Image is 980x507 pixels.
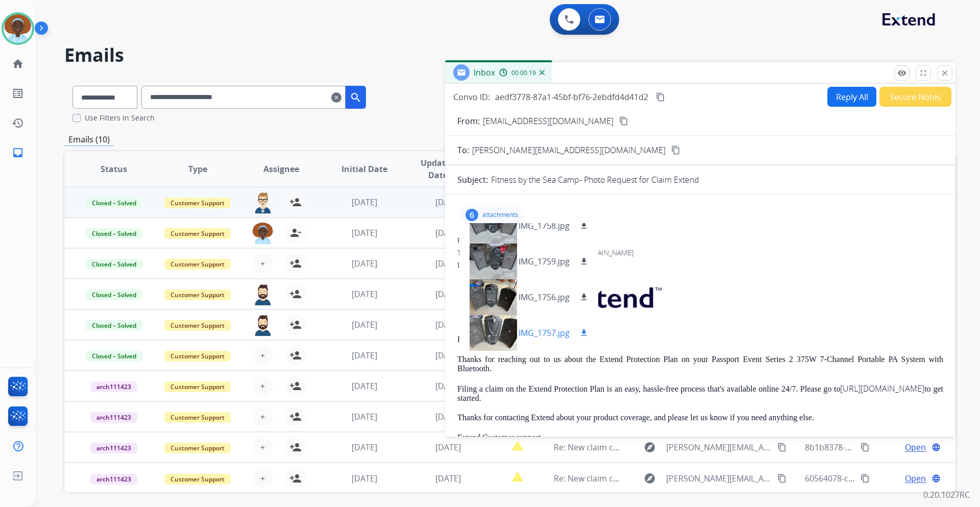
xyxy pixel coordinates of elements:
[64,133,114,146] p: Emails (10)
[861,443,870,452] mat-icon: content_copy
[260,472,265,485] span: +
[164,198,231,208] span: Customer Support
[435,197,461,208] span: [DATE]
[457,335,943,344] p: Hi [PERSON_NAME],
[777,443,787,452] mat-icon: content_copy
[457,355,943,374] p: Thanks for reaching out to us about the Extend Protection Plan on your Passport Event Series 2 37...
[435,288,461,300] span: [DATE]
[12,147,24,159] mat-icon: inbox
[579,328,589,337] mat-icon: download
[253,468,273,489] button: +
[341,163,387,175] span: Initial Date
[260,349,265,361] span: +
[511,471,524,483] mat-icon: report_problem
[435,380,461,392] span: [DATE]
[164,289,231,300] span: Customer Support
[352,319,377,330] span: [DATE]
[551,275,672,316] img: extend.png
[671,146,680,155] mat-icon: content_copy
[253,284,273,305] img: agent-avatar
[164,474,231,485] span: Customer Support
[289,196,302,208] mat-icon: person_add
[253,345,273,366] button: +
[86,198,142,208] span: Closed – Solved
[90,381,137,392] span: arch111423
[415,157,461,181] span: Updated Date
[86,351,142,361] span: Closed – Solved
[352,442,377,453] span: [DATE]
[619,116,628,126] mat-icon: content_copy
[164,320,231,331] span: Customer Support
[260,411,265,423] span: +
[253,376,273,396] button: +
[940,68,949,78] mat-icon: close
[253,315,273,336] img: agent-avatar
[457,248,943,258] div: To:
[289,441,302,453] mat-icon: person_add
[164,228,231,239] span: Customer Support
[519,327,570,339] p: IMG_1757.jpg
[435,319,461,330] span: [DATE]
[164,381,231,392] span: Customer Support
[289,349,302,361] mat-icon: person_add
[519,220,570,232] p: IMG_1758.jpg
[905,472,926,485] span: Open
[519,291,570,303] p: IMG_1756.jpg
[457,260,943,270] div: Date:
[435,442,461,453] span: [DATE]
[253,253,273,274] button: +
[905,441,926,453] span: Open
[90,443,137,453] span: arch111423
[457,235,943,246] div: From:
[289,380,302,392] mat-icon: person_add
[12,117,24,129] mat-icon: history
[656,92,665,102] mat-icon: content_copy
[457,144,469,156] p: To:
[511,69,536,77] span: 00:00:19
[64,45,955,65] h2: Emails
[453,91,490,103] p: Convo ID:
[805,473,960,484] span: 60564078-c261-4134-a477-9f1630977158
[579,257,589,266] mat-icon: download
[483,115,614,127] p: [EMAIL_ADDRESS][DOMAIN_NAME]
[932,443,941,452] mat-icon: language
[260,380,265,392] span: +
[879,87,951,107] button: Secure Notes
[805,442,961,453] span: 8b1b8378-cd4b-483a-8f7f-5548ed99b98e
[101,163,127,175] span: Status
[350,91,362,104] mat-icon: search
[289,472,302,485] mat-icon: person_add
[4,14,32,43] img: avatar
[897,68,906,78] mat-icon: remove_red_eye
[554,473,639,484] span: Re: New claim created
[457,433,943,442] p: Extend Customer support
[777,474,787,483] mat-icon: content_copy
[90,412,137,423] span: arch111423
[289,288,302,300] mat-icon: person_add
[289,227,302,239] mat-icon: person_remove
[260,441,265,453] span: +
[352,288,377,300] span: [DATE]
[491,174,699,186] p: Fitness by the Sea Camp- Photo Request for Claim Extend
[253,192,273,213] img: agent-avatar
[352,227,377,238] span: [DATE]
[86,259,142,270] span: Closed – Solved
[666,441,771,453] span: [PERSON_NAME][EMAIL_ADDRESS][DOMAIN_NAME]
[435,473,461,484] span: [DATE]
[90,474,137,485] span: arch111423
[435,411,461,422] span: [DATE]
[644,472,656,485] mat-icon: explore
[85,113,155,123] label: Use Filters In Search
[352,197,377,208] span: [DATE]
[482,211,518,219] p: attachments
[472,144,666,156] span: [PERSON_NAME][EMAIL_ADDRESS][DOMAIN_NAME]
[840,383,924,394] a: [URL][DOMAIN_NAME]
[457,413,943,422] p: Thanks for contacting Extend about your product coverage, and please let us know if you need anyt...
[465,209,478,221] div: 6
[352,411,377,422] span: [DATE]
[164,443,231,453] span: Customer Support
[12,58,24,70] mat-icon: home
[352,350,377,361] span: [DATE]
[352,258,377,269] span: [DATE]
[164,259,231,270] span: Customer Support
